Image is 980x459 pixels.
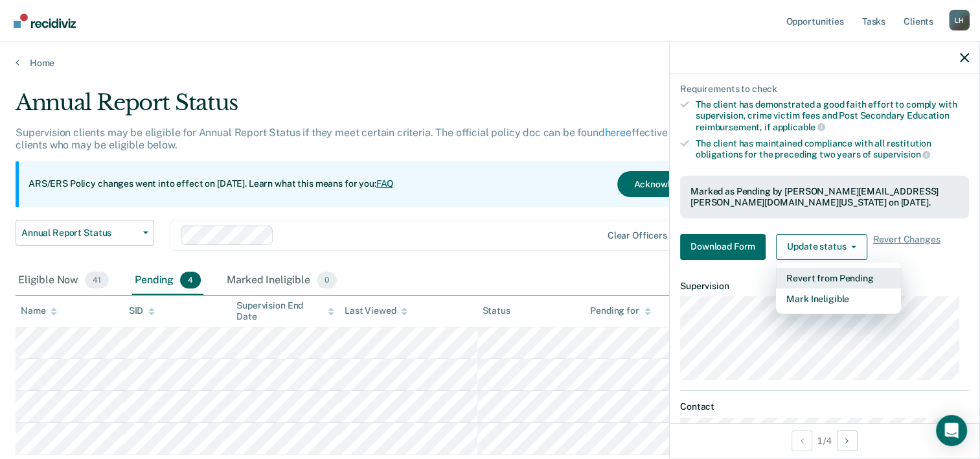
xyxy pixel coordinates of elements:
div: Name [21,305,57,316]
button: Mark Ineligible [776,288,901,309]
div: L H [949,10,970,30]
span: 41 [85,272,109,288]
div: Marked Ineligible [224,266,339,295]
div: The client has maintained compliance with all restitution obligations for the preceding two years of [696,138,969,160]
button: Revert from Pending [776,268,901,288]
div: Pending [132,266,203,295]
p: Supervision clients may be eligible for Annual Report Status if they meet certain criteria. The o... [16,126,741,151]
button: Previous Opportunity [792,430,812,451]
dt: Supervision [680,281,969,292]
button: Acknowledge & Close [617,171,740,197]
a: Home [16,57,964,69]
div: Annual Report Status [16,89,751,126]
div: Requirements to check [680,84,969,95]
div: Marked as Pending by [PERSON_NAME][EMAIL_ADDRESS][PERSON_NAME][DOMAIN_NAME][US_STATE] on [DATE]. [690,186,959,208]
a: here [605,126,626,139]
div: Pending for [590,305,650,316]
img: Recidiviz [14,14,76,28]
a: FAQ [376,178,394,189]
div: Clear officers [608,230,667,241]
button: Next Opportunity [837,430,858,451]
button: Profile dropdown button [949,10,970,30]
a: Navigate to form link [680,234,771,260]
div: SID [129,305,155,316]
div: Supervision End Date [236,300,334,322]
dt: Contact [680,401,969,412]
span: 4 [180,272,201,288]
button: Download Form [680,234,766,260]
div: Eligible Now [16,266,111,295]
div: Open Intercom Messenger [936,415,967,446]
div: Status [483,305,510,316]
p: ARS/ERS Policy changes went into effect on [DATE]. Learn what this means for you: [28,178,394,191]
div: 1 / 4 [670,423,979,458]
span: Annual Report Status [21,228,138,239]
div: The client has demonstrated a good faith effort to comply with supervision, crime victim fees and... [696,99,969,132]
span: 0 [317,272,337,288]
button: Update status [776,234,867,260]
span: applicable [773,122,825,132]
span: supervision [873,149,930,159]
div: Last Viewed [345,305,407,316]
span: Revert Changes [872,234,940,260]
